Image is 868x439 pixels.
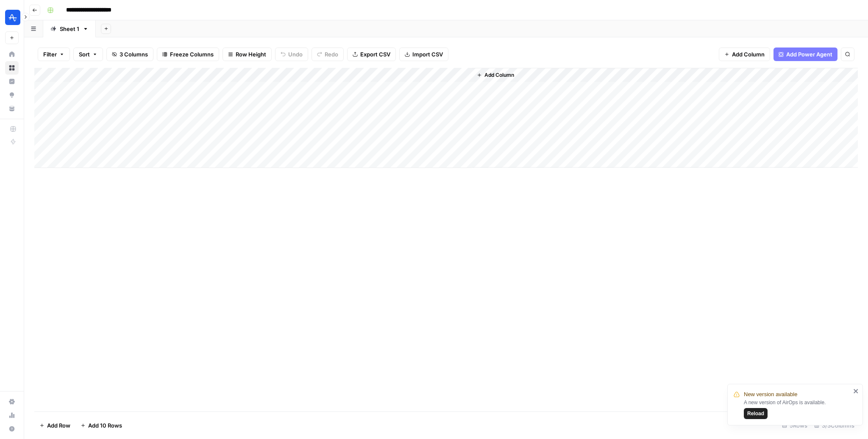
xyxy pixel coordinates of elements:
a: Your Data [5,102,19,115]
a: Settings [5,395,19,408]
button: close [853,388,859,394]
span: Freeze Columns [170,50,214,59]
span: Filter [43,50,57,59]
button: Redo [312,48,344,61]
a: Insights [5,75,19,88]
button: Help + Support [5,422,19,436]
button: Add Column [719,48,770,61]
span: New version available [744,390,797,399]
a: Usage [5,408,19,422]
button: Add Column [473,70,517,81]
span: Add Column [732,50,765,59]
span: Reload [747,410,764,417]
button: Add Power Agent [773,48,837,61]
button: Reload [744,408,768,419]
span: Undo [288,50,303,59]
span: Row Height [236,50,266,59]
span: Sort [79,50,90,59]
button: Filter [38,48,70,61]
button: Workspace: Amplitude [5,7,19,28]
button: Row Height [223,48,272,61]
button: Undo [275,48,308,61]
button: Sort [73,48,103,61]
span: Add Column [484,71,514,79]
div: 3/3 Columns [811,419,858,432]
a: Opportunities [5,88,19,102]
span: Export CSV [360,50,390,59]
a: Home [5,48,19,61]
div: Sheet 1 [60,25,79,33]
button: Import CSV [399,48,448,61]
span: Redo [325,50,338,59]
a: Browse [5,61,19,75]
div: A new version of AirOps is available. [744,399,851,419]
span: Import CSV [412,50,443,59]
img: Amplitude Logo [5,10,20,25]
button: Export CSV [347,48,396,61]
button: Freeze Columns [157,48,219,61]
button: 3 Columns [106,48,153,61]
span: 3 Columns [120,50,148,59]
span: Add Power Agent [786,50,832,59]
button: Add Row [34,419,75,432]
a: Sheet 1 [43,20,96,37]
span: Add 10 Rows [88,421,122,430]
button: Add 10 Rows [75,419,127,432]
span: Add Row [47,421,70,430]
div: 5 Rows [779,419,811,432]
